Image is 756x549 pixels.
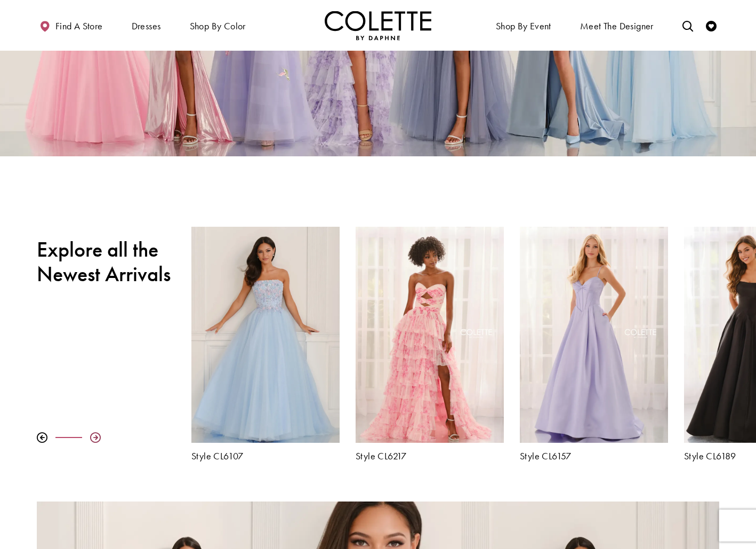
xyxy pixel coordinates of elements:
[580,21,654,31] span: Meet the designer
[37,11,105,40] a: Find a store
[512,219,676,469] div: Colette by Daphne Style No. CL6157
[183,219,348,469] div: Colette by Daphne Style No. CL6107
[703,11,719,40] a: Check Wishlist
[356,451,504,462] a: Style CL6217
[496,21,551,31] span: Shop By Event
[493,11,554,40] span: Shop By Event
[325,11,431,40] a: Visit Home Page
[190,21,246,31] span: Shop by color
[325,11,431,40] img: Colette by Daphne
[680,11,696,40] a: Toggle search
[520,451,668,462] a: Style CL6157
[577,11,656,40] a: Meet the designer
[37,237,175,287] h2: Explore all the Newest Arrivals
[520,227,668,442] a: Visit Colette by Daphne Style No. CL6157 Page
[356,227,504,442] a: Visit Colette by Daphne Style No. CL6217 Page
[191,227,340,442] a: Visit Colette by Daphne Style No. CL6107 Page
[129,11,164,40] span: Dresses
[132,21,161,31] span: Dresses
[187,11,248,40] span: Shop by color
[348,219,512,469] div: Colette by Daphne Style No. CL6217
[55,21,103,31] span: Find a store
[191,451,340,462] a: Style CL6107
